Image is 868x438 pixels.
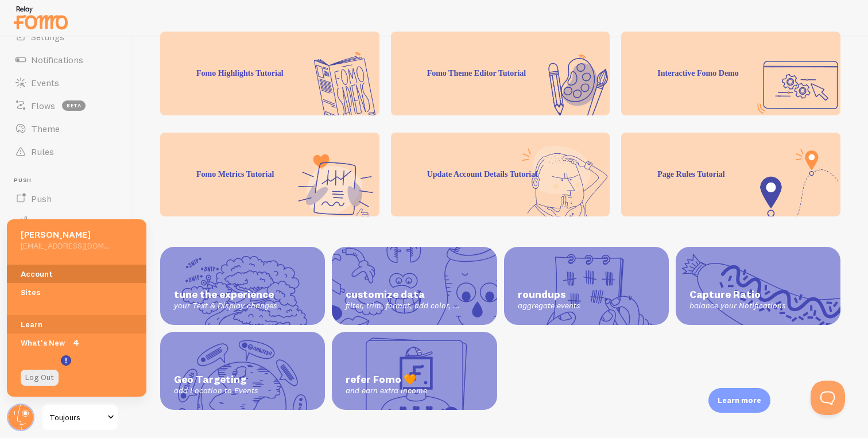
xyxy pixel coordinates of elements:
[346,373,483,386] span: refer Fomo 🧡
[621,133,840,216] div: Page Rules Tutorial
[62,100,86,111] span: beta
[31,193,52,204] span: Push
[174,288,311,301] span: tune the experience
[7,25,125,48] a: Settings
[689,301,827,311] span: balance your Notifications
[391,32,610,115] div: Fomo Theme Editor Tutorial
[21,370,59,386] a: Log Out
[160,32,379,115] div: Fomo Highlights Tutorial
[49,410,104,424] span: Toujours
[7,265,146,283] a: Account
[7,187,125,210] a: Push
[70,337,82,348] span: 4
[14,177,125,184] span: Push
[12,3,69,32] img: fomo-relay-logo-orange.svg
[31,123,60,134] span: Theme
[160,133,379,216] div: Fomo Metrics Tutorial
[41,404,119,431] a: Toujours
[174,301,311,311] span: your Text & Display changes
[7,334,146,352] a: What's New
[391,133,610,216] div: Update Account Details Tutorial
[346,386,483,396] span: and earn extra income
[7,48,125,71] a: Notifications
[31,216,74,227] span: Push Data
[7,71,125,94] a: Events
[718,395,761,406] p: Learn more
[31,100,55,111] span: Flows
[7,117,125,140] a: Theme
[7,94,125,117] a: Flows beta
[21,241,110,251] h5: [EMAIL_ADDRESS][DOMAIN_NAME]
[346,301,483,311] span: filter, trim, format, add color, ...
[31,77,59,88] span: Events
[346,288,483,301] span: customize data
[21,228,110,241] h5: [PERSON_NAME]
[7,315,146,334] a: Learn
[7,210,125,233] a: Push Data
[31,146,54,157] span: Rules
[621,32,840,115] div: Interactive Fomo Demo
[518,288,655,301] span: roundups
[31,54,83,65] span: Notifications
[811,381,845,415] iframe: Help Scout Beacon - Open
[7,140,125,163] a: Rules
[708,388,770,413] div: Learn more
[7,283,146,301] a: Sites
[61,355,71,366] svg: <p>Watch New Feature Tutorials!</p>
[174,386,311,396] span: add Location to Events
[518,301,655,311] span: aggregate events
[174,373,311,386] span: Geo Targeting
[31,31,64,42] span: Settings
[689,288,827,301] span: Capture Ratio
